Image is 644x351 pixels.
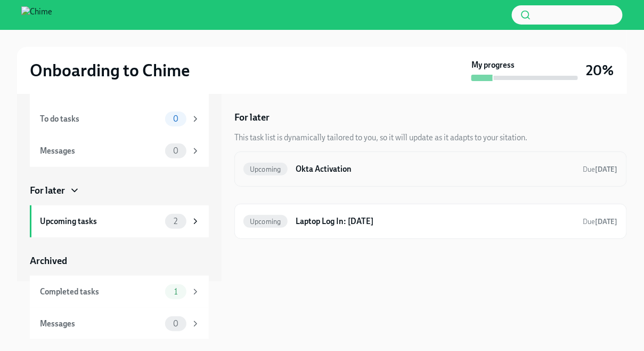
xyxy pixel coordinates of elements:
a: UpcomingLaptop Log In: [DATE]Due[DATE] [243,213,618,230]
div: Upcoming tasks [40,216,161,227]
span: Due [583,165,618,173]
span: Upcoming [243,165,288,173]
span: Due [583,218,618,226]
h3: 20% [586,61,614,80]
a: Archived [30,254,209,267]
span: September 2nd, 2025 18:00 [583,217,618,227]
img: Chime [21,6,52,23]
a: Messages0 [30,135,209,167]
h5: For later [234,111,270,124]
strong: [DATE] [596,218,618,226]
h2: Onboarding to Chime [30,60,190,81]
div: This task list is dynamically tailored to you, so it will update as it adapts to your sitation. [234,132,527,143]
span: 0 [167,147,185,155]
span: 0 [167,115,185,123]
span: 0 [167,320,185,328]
span: Upcoming [243,218,288,226]
span: 2 [167,218,184,226]
h6: Okta Activation [296,163,575,175]
div: For later [30,184,65,197]
a: Completed tasks1 [30,276,209,308]
div: To do tasks [40,113,161,125]
a: For later [30,184,209,197]
div: Completed tasks [40,286,161,298]
a: UpcomingOkta ActivationDue[DATE] [243,161,618,178]
a: To do tasks0 [30,103,209,135]
span: August 31st, 2025 18:00 [583,164,618,174]
h6: Laptop Log In: [DATE] [296,216,575,227]
div: Messages [40,145,161,157]
a: Messages0 [30,308,209,340]
strong: [DATE] [596,165,618,173]
div: Messages [40,318,161,330]
strong: My progress [471,60,515,70]
a: Upcoming tasks2 [30,205,209,237]
span: 1 [168,288,184,296]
